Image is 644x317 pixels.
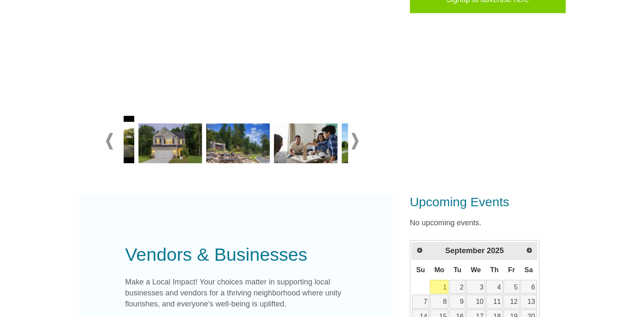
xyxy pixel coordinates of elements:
a: 5 [503,280,520,294]
a: 10 [466,295,485,309]
a: 2 [449,280,465,294]
a: Next [522,243,536,257]
a: 3 [466,280,485,294]
p: Make a Local Impact! Your choices matter in supporting local businesses and vendors for a thrivin... [125,277,346,310]
span: Monday [434,266,444,273]
a: 11 [486,295,503,309]
a: 9 [449,295,465,309]
span: Next [526,247,533,254]
a: 13 [520,295,537,309]
a: 7 [412,295,429,309]
h3: Upcoming Events [410,194,566,210]
a: 8 [430,295,448,309]
span: Friday [508,266,515,273]
a: 4 [486,280,503,294]
span: Saturday [524,266,533,273]
a: 12 [503,295,520,309]
span: Wednesday [471,266,481,273]
div: Vendors & Businesses [125,241,346,268]
a: Prev [413,243,426,257]
a: 1 [430,280,448,294]
span: Thursday [490,266,499,273]
span: 2025 [487,246,504,255]
a: 6 [520,280,537,294]
span: Tuesday [453,266,462,273]
span: Prev [416,247,423,254]
span: September [445,246,484,255]
span: Sunday [416,266,425,273]
p: No upcoming events. [410,217,566,229]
